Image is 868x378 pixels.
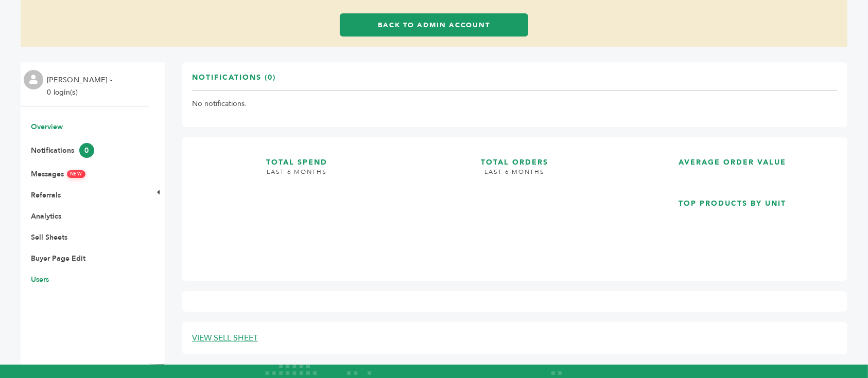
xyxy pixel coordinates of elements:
h4: LAST 6 MONTHS [410,168,619,184]
a: Buyer Page Edit [31,254,85,263]
h3: TOTAL SPEND [192,148,402,168]
td: No notifications. [192,91,837,117]
a: Users [31,275,49,284]
h3: AVERAGE ORDER VALUE [628,148,837,168]
a: Notifications0 [31,146,94,155]
li: [PERSON_NAME] - 0 login(s) [47,74,115,99]
span: NEW [67,170,85,178]
a: MessagesNEW [31,169,85,179]
h3: Notifications (0) [192,73,276,91]
a: Analytics [31,211,61,221]
a: Referrals [31,190,61,200]
h3: TOP PRODUCTS BY UNIT [628,189,837,209]
a: Back to Admin Account [340,13,528,37]
a: AVERAGE ORDER VALUE [628,148,837,181]
a: Overview [31,122,63,132]
a: TOTAL ORDERS LAST 6 MONTHS [410,148,619,262]
a: VIEW SELL SHEET [192,332,258,344]
a: TOP PRODUCTS BY UNIT [628,189,837,262]
img: profile.png [24,70,43,89]
span: 0 [79,143,94,158]
h4: LAST 6 MONTHS [192,168,402,184]
a: TOTAL SPEND LAST 6 MONTHS [192,148,402,262]
a: Sell Sheets [31,232,67,242]
h3: TOTAL ORDERS [410,148,619,168]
